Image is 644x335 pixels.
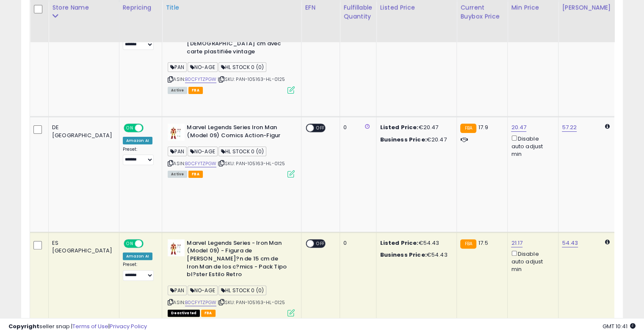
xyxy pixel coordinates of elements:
span: All listings that are unavailable for purchase on Amazon for any reason other than out-of-stock [168,310,200,317]
div: €54.43 [380,251,450,259]
img: 31h9FeLxU6L._SL40_.jpg [168,124,185,141]
div: ASIN: [168,124,295,177]
span: NO-AGE [188,285,218,295]
a: Terms of Use [72,322,108,330]
b: Listed Price: [380,239,418,247]
div: €20.47 [380,136,450,144]
div: 0 [343,124,370,131]
span: HL STOCK 0 (0) [218,285,266,295]
a: 20.47 [511,123,526,132]
div: Repricing [123,3,159,12]
small: FBA [460,239,476,249]
div: seller snap | | [8,323,147,331]
span: PAN [168,62,187,72]
span: NO-AGE [188,62,218,72]
a: B0CFYTZPGW [185,160,216,167]
b: Listed Price: [380,123,418,131]
strong: Copyright [8,322,39,330]
div: ASIN: [168,8,295,93]
div: Preset: [123,262,156,281]
div: 0 [343,239,370,247]
span: ON [124,240,135,247]
a: 57.22 [562,123,577,132]
span: | SKU: PAN-105163-HL-0125 [218,76,285,83]
span: FBA [188,87,203,94]
span: ON [124,125,135,132]
div: Title [166,3,298,12]
div: Store Name [52,3,116,12]
div: Fulfillable Quantity [343,3,373,21]
span: 17.9 [478,123,488,131]
a: B0CFYTZPGW [185,76,216,83]
span: PAN [168,285,187,295]
span: OFF [314,240,327,247]
div: Amazon AI [123,137,152,144]
div: [PERSON_NAME] [562,3,612,12]
b: Marvel Legends Series - Iron Man (Model 09) - Figura de [PERSON_NAME]?n de 15 cm de Iron Man de l... [187,239,290,281]
span: 17.5 [478,239,488,247]
span: FBA [201,310,216,317]
b: Marvel Legends Series Iron Man (Model 09) Comics Action-Figur [187,124,290,141]
span: HL STOCK 0 (0) [218,147,266,156]
img: 31h9FeLxU6L._SL40_.jpg [168,239,185,256]
span: All listings currently available for purchase on Amazon [168,87,187,94]
span: HL STOCK 0 (0) [218,62,266,72]
span: OFF [314,125,327,132]
div: €20.47 [380,124,450,131]
span: OFF [142,240,155,247]
a: 21.17 [511,239,522,247]
span: | SKU: PAN-105163-HL-0125 [218,160,285,167]
div: Min Price [511,3,555,12]
div: EFN [305,3,336,12]
div: DE [GEOGRAPHIC_DATA] [52,124,113,139]
span: PAN [168,147,187,156]
b: Business Price: [380,251,426,259]
span: 2025-10-8 10:41 GMT [603,322,636,330]
div: Preset: [123,147,156,166]
div: Listed Price [380,3,453,12]
div: Disable auto adjust min [511,249,552,274]
b: Business Price: [380,136,426,144]
small: FBA [460,124,476,133]
span: All listings currently available for purchase on Amazon [168,171,187,178]
a: 54.43 [562,239,578,247]
span: OFF [142,125,155,132]
div: Amazon AI [123,252,152,260]
span: | SKU: PAN-105163-HL-0125 [218,299,285,306]
span: NO-AGE [188,147,218,156]
div: ES [GEOGRAPHIC_DATA] [52,239,113,255]
a: B0CFYTZPGW [185,299,216,306]
div: €54.43 [380,239,450,247]
a: Privacy Policy [110,322,147,330]
div: Current Buybox Price [460,3,504,21]
span: FBA [188,171,203,178]
div: Disable auto adjust min [511,134,552,158]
